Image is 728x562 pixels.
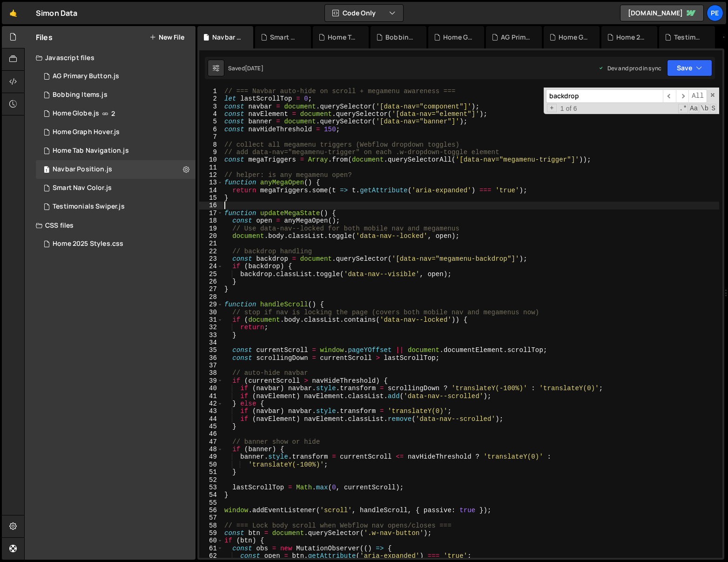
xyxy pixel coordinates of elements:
div: Smart Nav Color.js [270,33,300,42]
div: Javascript files [25,48,195,67]
div: 44 [199,415,223,423]
div: Bobbing Items.js [385,33,415,42]
input: Search for [546,89,663,103]
div: 16 [199,202,223,209]
div: 50 [199,461,223,468]
a: [DOMAIN_NAME] [620,5,704,21]
div: Dev and prod in sync [598,64,661,72]
div: Testimonials Swiper.js [53,203,125,211]
div: Navbar Position.js [212,33,242,42]
button: Save [667,60,712,76]
div: 42 [199,400,223,407]
div: 14 [199,187,223,194]
div: 12 [199,171,223,179]
div: CSS files [25,216,195,235]
div: 4 [199,110,223,118]
div: 22 [199,248,223,255]
div: 31 [199,316,223,324]
div: Home Graph Hover.js [53,128,120,136]
div: 34 [199,339,223,346]
div: 5 [199,118,223,125]
span: ​ [676,89,689,103]
div: 24 [199,263,223,270]
div: 16753/45990.js [36,67,195,86]
div: Home Graph Hover.js [559,33,588,42]
div: 52 [199,476,223,484]
div: 15 [199,194,223,202]
div: Simon Data [36,7,78,19]
div: 48 [199,446,223,453]
div: AG Primary Button.js [501,33,531,42]
div: 54 [199,491,223,499]
div: 55 [199,499,223,507]
div: Home Tab Navigation.js [53,147,129,155]
div: Navbar Position.js [53,165,112,174]
div: 7 [199,133,223,141]
div: Home Tab Navigation.js [328,33,357,42]
span: 1 of 6 [557,105,581,112]
div: 46 [199,430,223,438]
div: 11 [199,164,223,171]
div: Bobbing Items.js [53,91,108,99]
div: 39 [199,377,223,385]
div: 8 [199,141,223,149]
div: 17 [199,210,223,217]
div: 36 [199,354,223,362]
span: RegExp Search [678,104,688,113]
div: 51 [199,468,223,476]
span: Search In Selection [710,104,716,113]
span: ​ [663,89,676,103]
h2: Files [36,32,53,42]
div: 9 [199,149,223,156]
div: Home 2025 Styles.css [53,240,123,248]
div: 53 [199,484,223,491]
div: 35 [199,346,223,354]
div: 2 [199,95,223,102]
div: 59 [199,529,223,537]
div: 27 [199,285,223,293]
button: Code Only [325,5,403,21]
div: 26 [199,278,223,285]
span: 2 [111,110,115,117]
div: 57 [199,514,223,521]
div: 62 [199,552,223,560]
div: Home Globe.js [443,33,473,42]
div: 23 [199,255,223,263]
div: 58 [199,522,223,529]
div: 13 [199,179,223,186]
div: 37 [199,362,223,369]
div: AG Primary Button.js [53,72,119,81]
div: 3 [199,103,223,110]
div: 20 [199,232,223,240]
div: 16753/46062.js [36,142,195,160]
div: [DATE] [245,64,263,72]
div: 30 [199,309,223,316]
div: 16753/46016.js [36,104,195,123]
span: Whole Word Search [700,104,709,113]
div: 38 [199,369,223,377]
div: 16753/46060.js [36,86,195,104]
div: 1 [199,88,223,95]
div: 28 [199,293,223,301]
div: 56 [199,507,223,514]
div: 60 [199,537,223,544]
div: 6 [199,126,223,133]
div: 21 [199,240,223,247]
span: CaseSensitive Search [689,104,699,113]
div: 47 [199,438,223,446]
div: 43 [199,407,223,415]
div: 25 [199,271,223,278]
div: 19 [199,225,223,232]
div: Testimonials Swiper.js [674,33,704,42]
div: 61 [199,545,223,552]
div: 16753/46074.js [36,179,195,197]
div: 16753/45792.js [36,197,195,216]
div: 49 [199,453,223,460]
span: Toggle Replace mode [547,104,557,112]
a: Pe [707,5,723,21]
div: Home 2025 Styles.css [616,33,646,42]
div: 40 [199,385,223,392]
div: 45 [199,423,223,430]
button: New File [149,34,184,41]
